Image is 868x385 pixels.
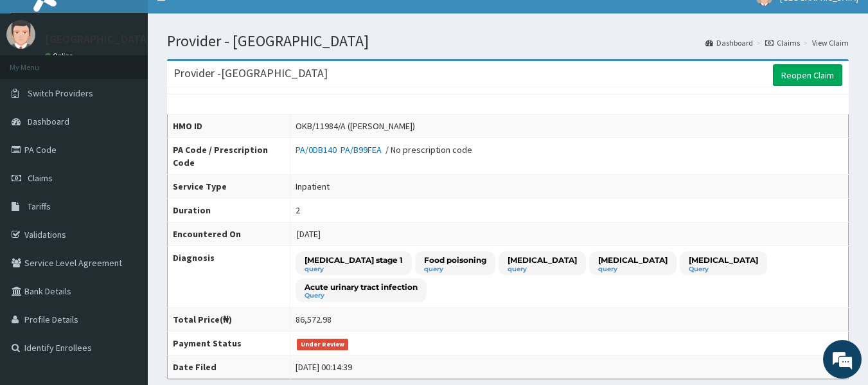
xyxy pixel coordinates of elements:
span: Tariffs [28,201,51,212]
th: Total Price(₦) [168,308,290,332]
a: PA/B99FEA [341,144,385,156]
img: User Image [6,20,35,49]
p: Acute urinary tract infection [305,282,418,292]
div: / No prescription code [296,143,472,156]
small: query [508,266,577,273]
div: 2 [296,204,300,217]
p: Food poisoning [424,255,486,265]
span: Claims [28,172,53,184]
span: Under Review [297,339,349,350]
p: [GEOGRAPHIC_DATA] [45,33,151,45]
span: Switch Providers [28,87,93,99]
th: Encountered On [168,222,290,246]
th: Payment Status [168,332,290,355]
h1: Provider - [GEOGRAPHIC_DATA] [167,33,849,49]
a: Dashboard [705,37,753,48]
a: Claims [765,37,800,48]
p: [MEDICAL_DATA] [598,255,668,265]
th: PA Code / Prescription Code [168,138,290,175]
span: [DATE] [297,228,321,240]
small: Query [689,266,758,273]
a: PA/0DB140 [296,144,341,156]
small: query [305,266,403,273]
div: OKB/11984/A ([PERSON_NAME]) [296,120,415,132]
th: Date Filed [168,355,290,379]
th: Diagnosis [168,246,290,308]
a: Online [45,51,76,60]
div: [DATE] 00:14:39 [296,361,352,373]
th: Duration [168,199,290,222]
span: Dashboard [28,116,69,127]
th: Service Type [168,175,290,199]
h3: Provider - [GEOGRAPHIC_DATA] [173,67,328,79]
small: Query [305,292,418,299]
small: query [424,266,486,273]
p: [MEDICAL_DATA] stage 1 [305,255,403,265]
div: Inpatient [296,180,330,193]
th: HMO ID [168,114,290,138]
div: 86,572.98 [296,313,332,326]
p: [MEDICAL_DATA] [689,255,758,265]
a: View Claim [812,37,849,48]
a: Reopen Claim [773,64,842,86]
p: [MEDICAL_DATA] [508,255,577,265]
small: query [598,266,668,273]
